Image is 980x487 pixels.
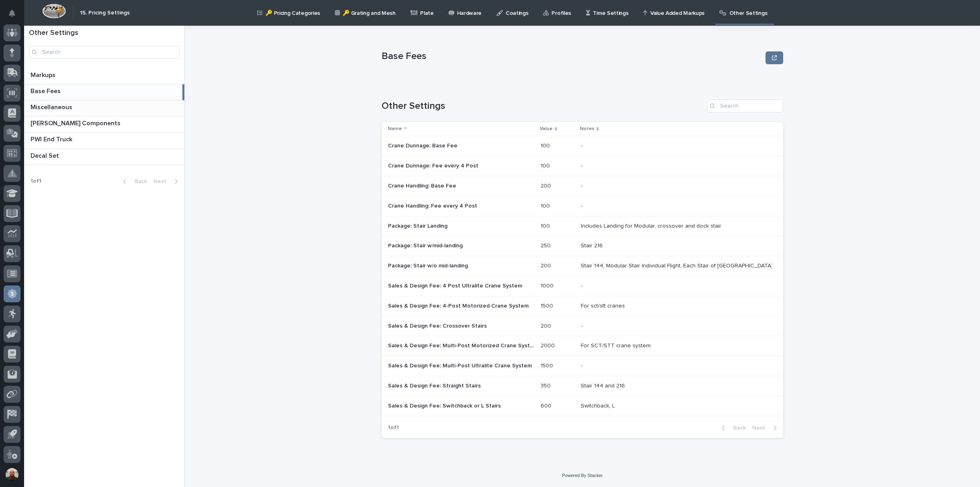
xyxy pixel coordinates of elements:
[581,283,582,289] div: -
[581,223,721,230] div: Includes Landing for Modular, crossover and dock stair
[388,141,459,149] p: Crane Dunnage: Base Fee
[24,68,184,84] a: MarkupsMarkups
[541,141,551,149] p: 100
[31,151,61,160] p: Decal Set
[29,46,180,59] input: Search
[382,376,783,396] tr: Sales & Design Fee: Straight StairsSales & Design Fee: Straight Stairs 350350 Stair 144 and 216
[382,396,783,416] tr: Sales & Design Fee: Switchback or L StairsSales & Design Fee: Switchback or L Stairs 600600 Switc...
[541,161,551,169] p: 100
[382,51,762,62] p: Base Fees
[581,383,625,389] div: Stair 144 and 216
[388,381,482,389] p: Sales & Design Fee: Straight Stairs
[382,156,783,176] tr: Crane Dunnage: Fee every 4 PostCrane Dunnage: Fee every 4 Post 100100 -
[388,181,458,190] p: Crane Handling: Base Fee
[388,221,449,230] p: Package: Stair Landing
[581,303,625,310] div: For sct/stt cranes
[382,316,783,336] tr: Sales & Design Fee: Crossover StairsSales & Design Fee: Crossover Stairs 200200 -
[388,161,480,169] p: Crane Dunnage: Fee every 4 Post
[10,10,20,22] div: Notifications
[382,100,704,112] h1: Other Settings
[541,321,553,330] p: 200
[31,102,74,111] p: Miscellaneous
[116,178,150,185] button: Back
[729,425,746,431] span: Back
[541,201,551,210] p: 100
[388,301,530,310] p: Sales & Design Fee: 4-Post Motorized Crane System
[541,401,553,410] p: 600
[541,181,553,190] p: 200
[581,242,603,249] div: Stair 216
[31,134,74,143] p: PWI End Truck
[541,281,555,289] p: 1000
[581,203,582,210] div: -
[382,216,783,236] tr: Package: Stair LandingPackage: Stair Landing 100100 Includes Landing for Modular, crossover and d...
[29,29,180,38] h1: Other Settings
[31,70,57,79] p: Markups
[24,132,184,149] a: PWI End TruckPWI End Truck
[31,118,122,127] p: [PERSON_NAME] Components
[580,124,594,133] p: Notes
[581,163,582,169] div: -
[24,149,184,165] a: Decal SetDecal Set
[150,178,184,185] button: Next
[715,424,749,432] button: Back
[541,241,552,249] p: 250
[388,321,488,330] p: Sales & Design Fee: Crossover Stairs
[80,10,130,16] h2: 15. Pricing Settings
[581,363,582,369] div: -
[749,424,783,432] button: Next
[382,136,783,156] tr: Crane Dunnage: Base FeeCrane Dunnage: Base Fee 100100 -
[540,124,553,133] p: Value
[388,201,479,210] p: Crane Handling: Fee every 4 Post
[382,336,783,356] tr: Sales & Design Fee: Multi-Post Motorized Crane SystemSales & Design Fee: Multi-Post Motorized Cra...
[382,236,783,256] tr: Package: Stair w/mid-landingPackage: Stair w/mid-landing 250250 Stair 216
[388,241,464,249] p: Package: Stair w/mid-landing
[24,171,48,191] p: 1 of 1
[4,5,20,22] button: Notifications
[581,143,582,149] div: -
[42,4,66,18] img: Workspace Logo
[382,296,783,316] tr: Sales & Design Fee: 4-Post Motorized Crane SystemSales & Design Fee: 4-Post Motorized Crane Syste...
[153,179,171,184] span: Next
[581,183,582,190] div: -
[707,100,783,112] input: Search
[581,342,651,349] div: For SCT/STT crane system
[541,221,551,230] p: 100
[4,466,20,483] button: users-avatar
[388,361,533,369] p: Sales & Design Fee: Multi-Post Ultralite Crane System
[130,179,147,184] span: Back
[581,323,582,330] div: -
[541,261,553,269] p: 200
[382,176,783,196] tr: Crane Handling: Base FeeCrane Handling: Base Fee 200200 -
[541,341,556,349] p: 2000
[752,425,770,431] span: Next
[581,403,615,410] div: Switchback, L
[31,86,62,95] p: Base Fees
[24,116,184,132] a: [PERSON_NAME] Components[PERSON_NAME] Components
[388,261,470,269] p: Package: Stair w/o mid-landing
[24,84,184,100] a: Base FeesBase Fees
[581,263,770,269] div: Stair 144, Modular Stair Individual Flight, Each Stair of [GEOGRAPHIC_DATA]
[382,196,783,216] tr: Crane Handling: Fee every 4 PostCrane Handling: Fee every 4 Post 100100 -
[24,100,184,116] a: MiscellaneousMiscellaneous
[388,401,502,410] p: Sales & Design Fee: Switchback or L Stairs
[562,473,602,478] a: Powered By Stacker
[541,381,552,389] p: 350
[382,418,405,438] p: 1 of 1
[382,356,783,376] tr: Sales & Design Fee: Multi-Post Ultralite Crane SystemSales & Design Fee: Multi-Post Ultralite Cra...
[388,341,536,349] p: Sales & Design Fee: Multi-Post Motorized Crane System
[388,281,524,289] p: Sales & Design Fee: 4 Post Ultralite Crane System
[382,256,783,276] tr: Package: Stair w/o mid-landingPackage: Stair w/o mid-landing 200200 Stair 144, Modular Stair Indi...
[541,301,555,310] p: 1500
[388,124,402,133] p: Name
[541,361,555,369] p: 1500
[382,276,783,296] tr: Sales & Design Fee: 4 Post Ultralite Crane SystemSales & Design Fee: 4 Post Ultralite Crane Syste...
